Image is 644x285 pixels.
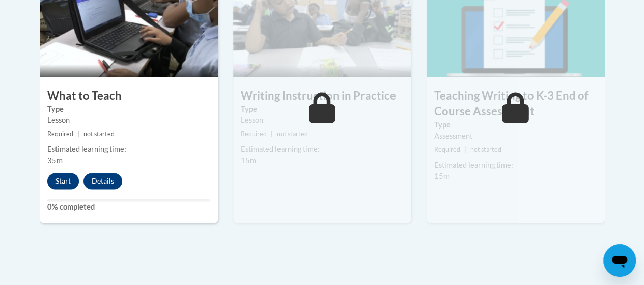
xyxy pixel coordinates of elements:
[271,130,273,138] span: |
[464,146,466,153] span: |
[83,173,122,189] button: Details
[434,172,450,180] span: 15m
[233,88,411,104] h3: Writing Instruction in Practice
[241,144,404,155] div: Estimated learning time:
[47,201,210,213] label: 0% completed
[434,160,597,171] div: Estimated learning time:
[241,130,267,138] span: Required
[434,119,597,131] label: Type
[47,115,210,126] div: Lesson
[83,130,115,138] span: not started
[47,173,79,189] button: Start
[277,130,308,138] span: not started
[470,146,501,153] span: not started
[47,130,73,138] span: Required
[241,103,404,115] label: Type
[47,144,210,155] div: Estimated learning time:
[47,103,210,115] label: Type
[434,131,597,142] div: Assessment
[77,130,79,138] span: |
[603,244,636,277] iframe: Button to launch messaging window
[434,146,460,153] span: Required
[427,88,605,120] h3: Teaching Writing to K-3 End of Course Assessment
[241,115,404,126] div: Lesson
[241,156,256,165] span: 15m
[47,156,63,165] span: 35m
[40,88,218,104] h3: What to Teach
